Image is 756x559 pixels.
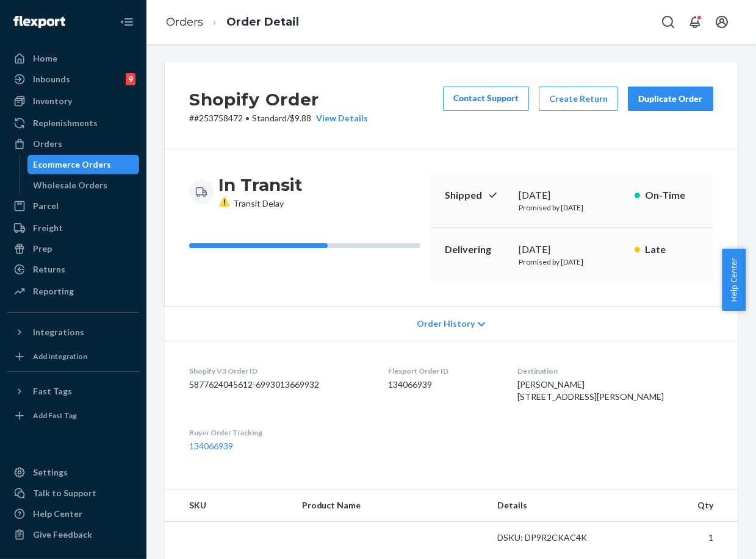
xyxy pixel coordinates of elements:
[710,10,734,34] button: Open account menu
[7,483,139,503] a: Talk to Support
[189,427,369,438] dt: Buyer Order Tracking
[218,174,303,196] h3: In Transit
[252,113,287,123] span: Standard
[7,49,139,68] a: Home
[445,243,509,257] p: Delivering
[7,113,139,133] a: Replenishments
[218,198,284,208] span: Transit Delay
[33,200,59,212] div: Parcel
[7,239,139,258] a: Prep
[7,382,139,401] button: Fast Tags
[126,73,135,85] div: 9
[33,351,87,361] div: Add Integration
[292,490,488,522] th: Product Name
[245,113,250,123] span: •
[488,490,614,522] th: Details
[33,52,57,65] div: Home
[34,158,112,171] div: Ecommerce Orders
[33,466,68,479] div: Settings
[497,532,604,544] div: DSKU: DP9R2CKAC4K
[613,490,738,522] th: Qty
[539,87,618,111] button: Create Return
[613,522,738,554] td: 1
[445,188,509,202] p: Shipped
[638,93,703,105] div: Duplicate Order
[7,525,139,544] button: Give Feedback
[7,134,139,154] a: Orders
[33,73,70,85] div: Inbounds
[27,176,140,195] a: Wholesale Orders
[33,222,63,234] div: Freight
[628,87,713,111] button: Duplicate Order
[7,504,139,524] a: Help Center
[519,202,625,213] p: Promised by [DATE]
[7,218,139,238] a: Freight
[7,91,139,111] a: Inventory
[156,4,309,40] ol: breadcrumbs
[33,487,96,499] div: Talk to Support
[645,188,699,202] p: On-Time
[189,366,369,376] dt: Shopify V3 Order ID
[27,155,140,174] a: Ecommerce Orders
[33,326,84,338] div: Integrations
[517,366,713,376] dt: Destination
[7,322,139,342] button: Integrations
[656,10,680,34] button: Open Search Box
[34,179,108,191] div: Wholesale Orders
[7,69,139,89] a: Inbounds9
[189,87,368,112] h2: Shopify Order
[189,379,369,391] dd: 5877624045612-6993013669932
[33,385,72,397] div: Fast Tags
[519,257,625,267] p: Promised by [DATE]
[33,263,65,276] div: Returns
[33,117,98,129] div: Replenishments
[165,490,292,522] th: SKU
[388,366,498,376] dt: Flexport Order ID
[517,379,664,402] span: [PERSON_NAME] [STREET_ADDRESS][PERSON_NAME]
[7,347,139,366] a: Add Integration
[683,10,707,34] button: Open notifications
[443,87,529,111] a: Contact Support
[388,379,498,391] dd: 134066939
[7,406,139,425] a: Add Fast Tag
[7,260,139,279] a: Returns
[33,529,92,541] div: Give Feedback
[13,16,65,28] img: Flexport logo
[519,188,625,202] div: [DATE]
[115,10,139,34] button: Close Navigation
[33,285,74,297] div: Reporting
[645,243,699,257] p: Late
[33,410,77,421] div: Add Fast Tag
[33,95,72,107] div: Inventory
[166,15,203,29] a: Orders
[417,318,475,330] span: Order History
[226,15,299,29] a: Order Detail
[33,243,52,255] div: Prep
[7,463,139,482] a: Settings
[33,138,62,150] div: Orders
[33,508,82,520] div: Help Center
[7,282,139,301] a: Reporting
[519,243,625,257] div: [DATE]
[7,196,139,216] a: Parcel
[189,441,233,451] a: 134066939
[722,249,746,311] button: Help Center
[311,112,368,124] button: View Details
[189,112,368,124] p: # #253758472 / $9.88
